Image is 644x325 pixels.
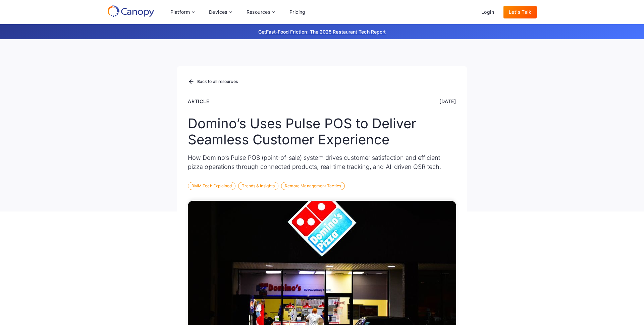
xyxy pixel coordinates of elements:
div: Trends & Insights [238,182,278,190]
div: Platform [170,10,190,14]
a: Let's Talk [503,6,537,18]
div: RMM Tech Explained [188,182,235,190]
div: [DATE] [439,98,456,105]
a: Fast-Food Friction: The 2025 Restaurant Tech Report [266,29,386,35]
div: Resources [241,5,280,19]
p: How Domino’s Pulse POS (point-of-sale) system drives customer satisfaction and efficient pizza op... [188,153,456,171]
div: Back to all resources [197,80,238,84]
p: Get [158,28,486,35]
div: Article [188,98,209,105]
div: Resources [247,10,271,14]
a: Back to all resources [188,78,238,86]
div: Devices [204,5,237,19]
div: Remote Management Tactics [281,182,345,190]
a: Login [476,6,499,18]
h1: Domino’s Uses Pulse POS to Deliver Seamless Customer Experience [188,115,456,148]
div: Devices [209,10,227,14]
a: Pricing [284,6,311,18]
div: Platform [165,5,200,19]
